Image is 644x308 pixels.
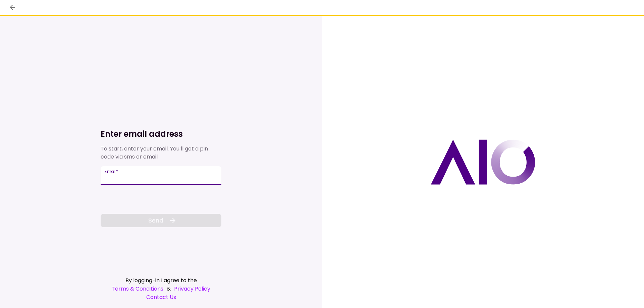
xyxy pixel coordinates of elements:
[101,214,221,227] button: Send
[101,145,221,161] div: To start, enter your email. You’ll get a pin code via sms or email
[101,129,221,139] h1: Enter email address
[101,293,221,301] a: Contact Us
[431,139,535,185] img: AIO logo
[101,276,221,285] div: By logging-in I agree to the
[7,2,18,13] button: back
[101,285,221,293] div: &
[112,285,163,293] a: Terms & Conditions
[105,169,118,174] label: Email
[174,285,210,293] a: Privacy Policy
[148,216,163,225] span: Send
